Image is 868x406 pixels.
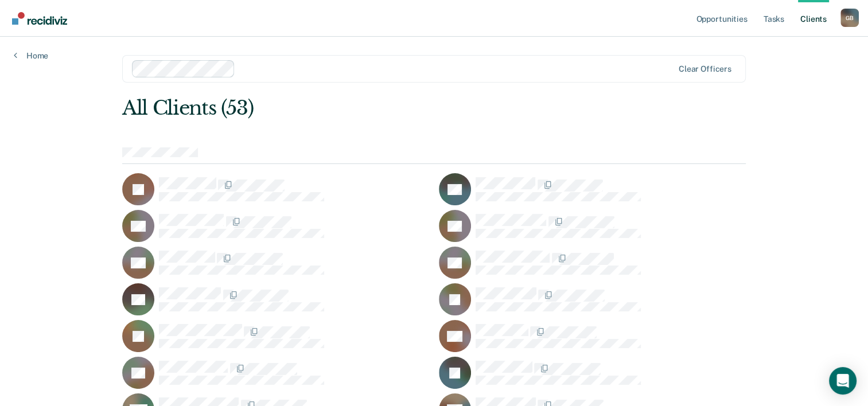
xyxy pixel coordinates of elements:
[122,96,621,120] div: All Clients (53)
[840,9,859,27] div: G B
[14,50,48,61] a: Home
[829,367,857,395] div: Open Intercom Messenger
[12,12,67,25] img: Recidiviz
[679,64,731,74] div: Clear officers
[840,9,859,27] button: Profile dropdown button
